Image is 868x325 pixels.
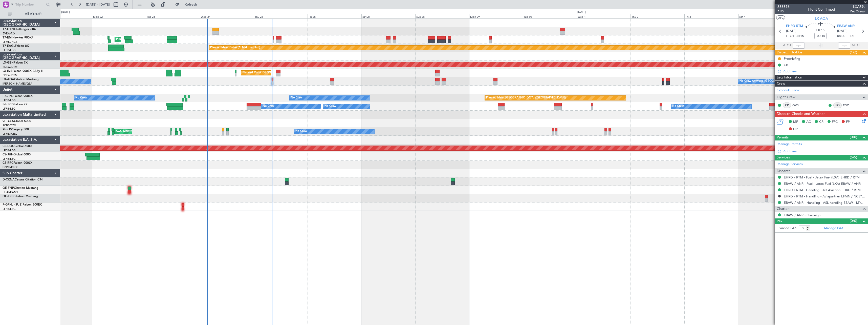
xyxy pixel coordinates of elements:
[847,34,855,39] span: ELDT
[3,98,16,102] a: LFPB/LBG
[3,128,29,131] a: 9H-LPZLegacy 500
[684,14,738,18] div: Fri 3
[786,34,794,39] span: ETOT
[777,206,789,212] span: Charter
[786,29,796,34] span: [DATE]
[784,194,865,198] a: EHRD / RTM - Handling - Aviapartner LFMN / NCE*****MY HANDLING****
[786,24,803,29] span: EHRD RTM
[793,43,805,49] input: --:--
[3,36,12,39] span: T7-EMI
[577,14,631,18] div: Wed 1
[777,226,796,231] label: Planned PAX
[210,44,260,52] div: Planned Maint Dubai (Al Maktoum Intl)
[295,128,307,135] div: No Crew
[777,168,791,174] span: Dispatch
[3,95,13,98] span: F-GPNJ
[3,161,32,165] a: CS-RRCFalcon 900LX
[3,78,14,81] span: LX-AOA
[837,34,845,39] span: 08:30
[777,4,790,9] span: 536816
[75,94,87,102] div: No Crew
[3,195,38,198] a: OE-FZBCitation Mustang
[777,88,799,93] a: Schedule Crew
[793,127,798,132] span: DP
[469,14,523,18] div: Mon 29
[3,187,38,190] a: OE-FNPCitation Mustang
[793,119,798,125] span: MF
[3,153,31,156] a: CS-JHHGlobal 6000
[832,119,838,125] span: FFC
[740,77,794,85] div: No Crew Antwerp ([GEOGRAPHIC_DATA])
[784,63,788,67] div: CB
[777,94,795,100] span: Flight Crew
[6,10,55,18] button: All Aircraft
[3,28,36,31] a: T7-DYNChallenger 604
[783,69,865,73] div: Add new
[3,145,14,148] span: CS-DOU
[180,3,202,6] span: Refresh
[3,120,14,123] span: 9H-YAA
[3,48,16,52] a: LFPB/LBG
[783,149,865,153] div: Add new
[819,119,823,125] span: CR
[3,207,16,211] a: LFPB/LBG
[850,155,857,160] span: (5/5)
[3,61,28,64] a: LX-GBHFalcon 7X
[291,94,302,102] div: No Crew
[777,142,802,147] a: Manage Permits
[3,203,42,206] a: F-GPNJ (SUB)Falcon 900EX
[784,188,861,192] a: EHRD / RTM - Handling - Jet Aviation EHRD / RTM
[672,103,684,110] div: No Crew
[3,70,42,73] a: LX-INBFalcon 900EX EASy II
[777,9,790,14] span: P1/3
[777,50,802,55] span: Dispatch To-Dos
[308,14,361,18] div: Fri 26
[15,1,45,8] input: Trip Number
[777,218,782,224] span: Pax
[3,195,13,198] span: OE-FZB
[777,162,803,167] a: Manage Services
[254,14,308,18] div: Thu 25
[784,200,865,205] a: EBAW / ANR - Handling - ASL handling EBAW - MYHANDLING
[3,70,12,73] span: LX-INB
[850,134,857,140] span: (0/0)
[777,75,802,80] span: Leg Information
[738,14,792,18] div: Sat 4
[777,155,790,160] span: Services
[361,14,415,18] div: Sat 27
[3,82,32,86] a: [PERSON_NAME]/QSA
[816,28,824,33] span: 00:15
[783,103,791,108] div: CP
[173,1,203,9] button: Refresh
[792,103,804,108] a: QVS
[783,43,791,48] span: ATOT
[3,178,15,181] span: D-CKNA
[116,128,156,135] div: AOG Maint Cannes (Mandelieu)
[833,103,842,108] div: FO
[3,73,17,77] a: EDLW/DTM
[3,103,28,106] a: F-HECDFalcon 7X
[92,14,146,18] div: Mon 22
[3,45,15,48] span: T7-EAGL
[3,36,33,39] a: T7-EMIHawker 900XP
[784,181,861,186] a: EBAW / ANR - Fuel - Jetex Fuel (LXA) EBAW / ANR
[3,187,14,190] span: OE-FNP
[824,226,843,231] a: Manage PAX
[777,135,789,140] span: Permits
[850,50,857,55] span: (1/2)
[3,45,29,48] a: T7-EAGLFalcon 8X
[806,119,811,125] span: AC
[243,69,322,77] div: Planned Maint [GEOGRAPHIC_DATA] ([GEOGRAPHIC_DATA])
[796,34,804,39] span: 08:15
[200,14,254,18] div: Wed 24
[61,10,70,14] div: [DATE]
[3,107,16,111] a: LFPB/LBG
[3,28,14,31] span: T7-DYN
[631,14,684,18] div: Thu 2
[3,61,14,64] span: LX-GBH
[3,32,15,35] a: EVRA/RIX
[324,103,336,110] div: No Crew
[3,103,14,106] span: F-HECD
[3,128,13,131] span: 9H-LPZ
[116,36,164,43] div: Planned Maint [GEOGRAPHIC_DATA]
